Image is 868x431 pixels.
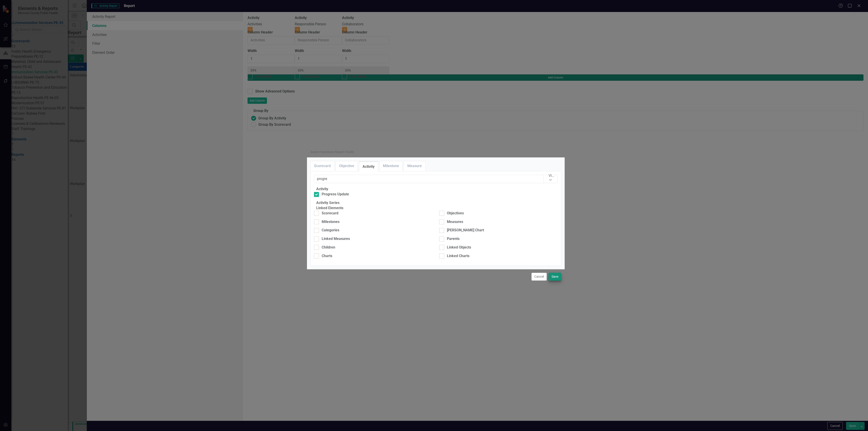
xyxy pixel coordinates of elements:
[447,253,469,259] div: Linked Charts
[322,245,335,250] div: Children
[447,219,463,225] div: Measures
[336,161,358,171] a: Objective
[314,175,544,183] input: Filter Fields...
[322,192,349,197] div: Progress Update
[549,173,555,178] div: View All Fields
[404,161,425,171] a: Measure
[447,228,484,233] div: [PERSON_NAME] Chart
[549,273,561,281] button: Save
[447,236,460,242] div: Parents
[380,161,402,171] a: Milestone
[322,253,332,259] div: Charts
[310,150,354,154] div: Select Summary Report Fields
[314,206,346,211] legend: Linked Elements
[314,200,342,206] legend: Activity Series
[322,219,340,225] div: Milestones
[322,228,339,233] div: Categories
[322,211,338,216] div: Scorecard
[311,161,334,171] a: Scorecard
[314,187,330,192] legend: Activity
[531,273,547,281] button: Cancel
[447,245,471,250] div: Linked Objects
[447,211,464,216] div: Objectives
[322,236,350,242] div: Linked Measures
[359,162,378,172] a: Activity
